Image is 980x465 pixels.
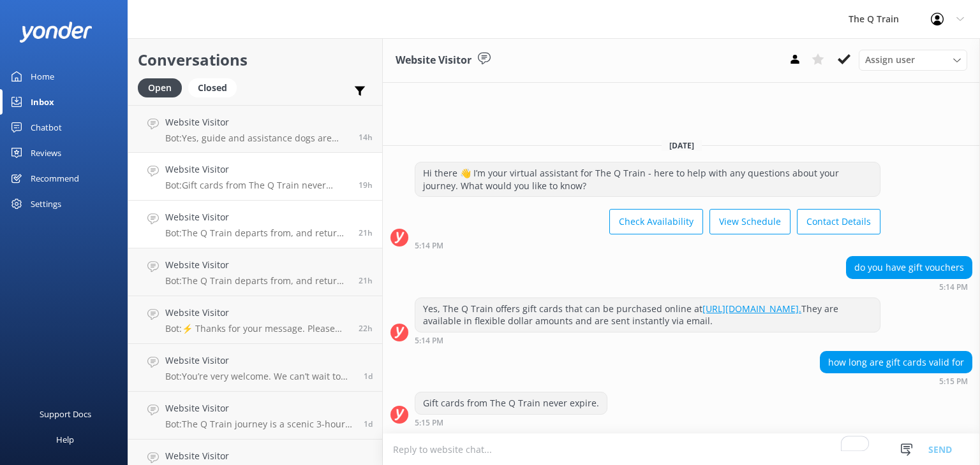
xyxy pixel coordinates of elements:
[820,352,972,373] div: how long are gift cards valid for
[165,401,354,415] h4: Website Visitor
[359,323,373,334] span: Sep 07 2025 01:57pm (UTC +10:00) Australia/Sydney
[359,180,373,190] span: Sep 07 2025 05:15pm (UTC +10:00) Australia/Sydney
[359,227,373,238] span: Sep 07 2025 03:10pm (UTC +10:00) Australia/Sydney
[396,52,471,69] h3: Website Visitor
[415,336,880,345] div: Sep 07 2025 05:14pm (UTC +10:00) Australia/Sydney
[165,449,354,463] h4: Website Visitor
[138,80,188,94] a: Open
[165,227,349,239] p: Bot: The Q Train departs from, and returns to, [GEOGRAPHIC_DATA], [GEOGRAPHIC_DATA][PERSON_NAME][...
[415,298,880,332] div: Yes, The Q Train offers gift cards that can be purchased online at They are available in flexible...
[865,53,915,67] span: Assign user
[165,180,349,191] p: Bot: Gift cards from The Q Train never expire.
[359,132,373,143] span: Sep 07 2025 09:54pm (UTC +10:00) Australia/Sydney
[609,209,703,234] button: Check Availability
[31,115,62,140] div: Chatbot
[165,354,354,368] h4: Website Visitor
[165,306,349,320] h4: Website Visitor
[128,248,382,296] a: Website VisitorBot:The Q Train departs from, and returns to, [GEOGRAPHIC_DATA], [GEOGRAPHIC_DATA]...
[415,242,443,250] strong: 5:14 PM
[40,401,91,427] div: Support Docs
[847,257,972,278] div: do you have gift vouchers
[415,392,607,414] div: Gift cards from The Q Train never expire.
[31,191,61,217] div: Settings
[383,434,980,465] textarea: To enrich screen reader interactions, please activate Accessibility in Grammarly extension settings
[165,323,349,334] p: Bot: ⚡ Thanks for your message. Please contact us on the form below so we can answer you question.
[662,140,702,151] span: [DATE]
[165,162,349,176] h4: Website Visitor
[128,153,382,201] a: Website VisitorBot:Gift cards from The Q Train never expire.19h
[138,78,182,97] div: Open
[128,296,382,344] a: Website VisitorBot:⚡ Thanks for your message. Please contact us on the form below so we can answe...
[31,140,61,166] div: Reviews
[56,427,74,452] div: Help
[188,80,243,94] a: Closed
[939,378,968,385] strong: 5:15 PM
[128,392,382,440] a: Website VisitorBot:The Q Train journey is a scenic 3-hour experience without stops along the way....
[364,371,373,382] span: Sep 06 2025 06:43pm (UTC +10:00) Australia/Sydney
[165,210,349,224] h4: Website Visitor
[165,258,349,272] h4: Website Visitor
[820,376,972,385] div: Sep 07 2025 05:15pm (UTC +10:00) Australia/Sydney
[31,89,54,115] div: Inbox
[19,22,93,43] img: yonder-white-logo.png
[709,209,791,234] button: View Schedule
[846,282,972,291] div: Sep 07 2025 05:14pm (UTC +10:00) Australia/Sydney
[359,275,373,286] span: Sep 07 2025 03:06pm (UTC +10:00) Australia/Sydney
[415,241,880,250] div: Sep 07 2025 05:14pm (UTC +10:00) Australia/Sydney
[364,418,373,429] span: Sep 06 2025 04:49pm (UTC +10:00) Australia/Sydney
[138,48,373,72] h2: Conversations
[165,115,349,129] h4: Website Visitor
[415,418,607,427] div: Sep 07 2025 05:15pm (UTC +10:00) Australia/Sydney
[165,132,349,144] p: Bot: Yes, guide and assistance dogs are welcome on The Q Train.
[31,166,79,191] div: Recommend
[165,371,354,382] p: Bot: You’re very welcome. We can’t wait to have you onboard The Q Train.
[165,418,354,430] p: Bot: The Q Train journey is a scenic 3-hour experience without stops along the way. There is one ...
[128,105,382,153] a: Website VisitorBot:Yes, guide and assistance dogs are welcome on The Q Train.14h
[128,201,382,248] a: Website VisitorBot:The Q Train departs from, and returns to, [GEOGRAPHIC_DATA], [GEOGRAPHIC_DATA]...
[797,209,880,234] button: Contact Details
[939,283,968,291] strong: 5:14 PM
[188,78,237,97] div: Closed
[415,337,443,345] strong: 5:14 PM
[702,303,801,315] a: [URL][DOMAIN_NAME].
[415,162,880,196] div: Hi there 👋 I’m your virtual assistant for The Q Train - here to help with any questions about you...
[165,275,349,287] p: Bot: The Q Train departs from, and returns to, [GEOGRAPHIC_DATA], [GEOGRAPHIC_DATA][PERSON_NAME][...
[859,50,967,70] div: Assign User
[128,344,382,392] a: Website VisitorBot:You’re very welcome. We can’t wait to have you onboard The Q Train.1d
[415,419,443,427] strong: 5:15 PM
[31,64,54,89] div: Home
